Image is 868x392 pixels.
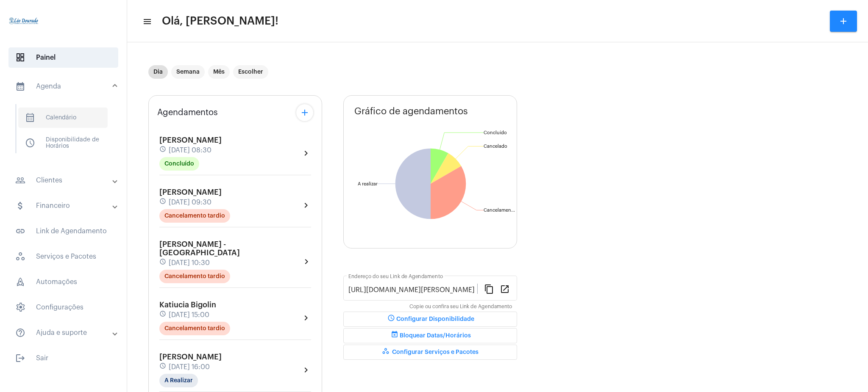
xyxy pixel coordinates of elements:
[169,199,211,206] span: [DATE] 09:30
[484,144,507,149] text: Cancelado
[484,130,507,135] text: Concluído
[159,362,167,372] mat-icon: schedule
[148,65,168,79] mat-chip: Dia
[484,284,494,294] mat-icon: content_copy
[15,175,113,185] mat-panel-title: Clientes
[15,81,113,91] mat-panel-title: Agenda
[300,108,310,118] mat-icon: add
[5,323,127,343] mat-expansion-panel-header: sidenav iconAjuda e suporte
[301,148,311,158] mat-icon: chevron_right
[15,81,25,91] mat-icon: sidenav icon
[389,333,471,339] span: Bloquear Datas/Horários
[500,284,510,294] mat-icon: open_in_new
[208,65,230,79] mat-chip: Mês
[484,208,515,213] text: Cancelamen...
[5,196,127,216] mat-expansion-panel-header: sidenav iconFinanceiro
[159,209,230,223] mat-chip: Cancelamento tardio
[159,136,222,144] span: [PERSON_NAME]
[343,345,517,360] button: Configurar Serviços e Pacotes
[8,47,118,68] span: Painel
[169,363,210,371] span: [DATE] 16:00
[171,65,205,79] mat-chip: Semana
[301,200,311,210] mat-icon: chevron_right
[301,257,311,267] mat-icon: chevron_right
[15,201,113,211] mat-panel-title: Financeiro
[15,226,25,236] mat-icon: sidenav icon
[358,182,378,186] text: A realizar
[348,286,477,294] input: Link
[15,328,25,338] mat-icon: sidenav icon
[5,170,127,190] mat-expansion-panel-header: sidenav iconClientes
[301,365,311,375] mat-icon: chevron_right
[159,157,199,171] mat-chip: Concluído
[159,374,198,387] mat-chip: A Realizar
[142,17,151,27] mat-icon: sidenav icon
[8,221,118,241] span: Link de Agendamento
[159,198,167,207] mat-icon: schedule
[8,348,118,368] span: Sair
[343,312,517,327] button: Configurar Disponibilidade
[8,272,118,292] span: Automações
[15,302,25,312] span: sidenav icon
[15,277,25,287] span: sidenav icon
[233,65,268,79] mat-chip: Escolher
[838,16,849,26] mat-icon: add
[18,133,108,153] span: Disponibilidade de Horários
[354,106,468,116] span: Gráfico de agendamentos
[15,175,25,185] mat-icon: sidenav icon
[15,353,25,363] mat-icon: sidenav icon
[386,316,474,322] span: Configurar Disponibilidade
[162,14,278,28] span: Olá, [PERSON_NAME]!
[343,328,517,343] button: Bloquear Datas/Horários
[159,301,216,309] span: Katiucia Bigolin
[169,259,210,267] span: [DATE] 10:30
[382,349,479,355] span: Configurar Serviços e Pacotes
[15,52,25,63] span: sidenav icon
[8,297,118,317] span: Configurações
[169,311,209,319] span: [DATE] 15:00
[386,314,396,324] mat-icon: schedule
[159,240,240,257] span: [PERSON_NAME] - [GEOGRAPHIC_DATA]
[159,353,222,361] span: [PERSON_NAME]
[159,270,230,283] mat-chip: Cancelamento tardio
[8,246,118,267] span: Serviços e Pacotes
[382,347,392,357] mat-icon: workspaces_outlined
[169,146,211,154] span: [DATE] 08:30
[25,113,35,123] span: sidenav icon
[25,138,35,148] span: sidenav icon
[15,201,25,211] mat-icon: sidenav icon
[7,4,41,38] img: 4c910ca3-f26c-c648-53c7-1a2041c6e520.jpg
[15,328,113,338] mat-panel-title: Ajuda e suporte
[157,108,218,117] span: Agendamentos
[159,188,222,196] span: [PERSON_NAME]
[159,146,167,155] mat-icon: schedule
[18,108,108,128] span: Calendário
[159,310,167,320] mat-icon: schedule
[159,258,167,268] mat-icon: schedule
[5,100,127,165] div: sidenav iconAgenda
[15,251,25,262] span: sidenav icon
[301,313,311,323] mat-icon: chevron_right
[159,322,230,335] mat-chip: Cancelamento tardio
[389,331,400,341] mat-icon: event_busy
[5,73,127,100] mat-expansion-panel-header: sidenav iconAgenda
[409,304,512,310] mat-hint: Copie ou confira seu Link de Agendamento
